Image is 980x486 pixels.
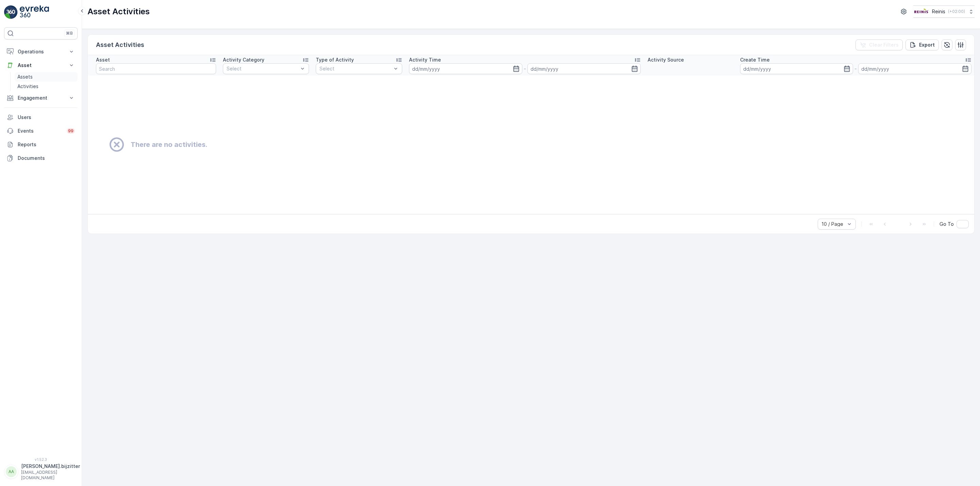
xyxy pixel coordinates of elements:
[948,9,965,14] p: ( +02:00 )
[316,56,354,63] p: Type of Activity
[17,73,33,80] p: Assets
[223,56,264,63] p: Activity Category
[740,56,770,63] p: Create Time
[932,8,945,15] p: Reinis
[913,8,929,15] img: Reinis-Logo-Vrijstaand_Tekengebied-1-copy2_aBO4n7j.png
[919,41,935,48] p: Export
[320,65,391,72] p: Select
[4,111,78,124] a: Users
[409,63,522,74] input: dd/mm/yyyy
[18,141,75,148] p: Reports
[913,5,975,18] button: Reinis(+02:00)
[740,63,853,74] input: dd/mm/yyyy
[68,128,73,134] p: 99
[66,31,73,36] p: ⌘B
[18,128,63,134] p: Events
[15,72,78,82] a: Assets
[854,65,857,73] p: -
[524,65,526,73] p: -
[96,40,144,50] p: Asset Activities
[18,95,64,101] p: Engagement
[227,65,298,72] p: Select
[6,466,17,477] div: AA
[17,83,38,90] p: Activities
[18,62,64,69] p: Asset
[4,58,78,72] button: Asset
[18,155,75,162] p: Documents
[940,221,954,228] span: Go To
[905,39,939,50] button: Export
[869,41,899,48] p: Clear Filters
[15,82,78,91] a: Activities
[131,139,207,150] h2: There are no activities.
[4,91,78,105] button: Engagement
[4,463,78,481] button: AA[PERSON_NAME].bijzitter[EMAIL_ADDRESS][DOMAIN_NAME]
[18,114,75,121] p: Users
[527,63,641,74] input: dd/mm/yyyy
[96,63,216,74] input: Search
[87,6,150,17] p: Asset Activities
[4,124,78,138] a: Events99
[858,63,971,74] input: dd/mm/yyyy
[4,151,78,165] a: Documents
[4,5,18,19] img: logo
[4,45,78,58] button: Operations
[4,138,78,151] a: Reports
[18,48,64,55] p: Operations
[96,56,110,63] p: Asset
[21,470,80,481] p: [EMAIL_ADDRESS][DOMAIN_NAME]
[21,463,80,470] p: [PERSON_NAME].bijzitter
[409,56,441,63] p: Activity Time
[648,56,684,63] p: Activity Source
[4,457,78,462] span: v 1.52.3
[20,5,49,19] img: logo_light-DOdMpM7g.png
[855,39,903,50] button: Clear Filters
